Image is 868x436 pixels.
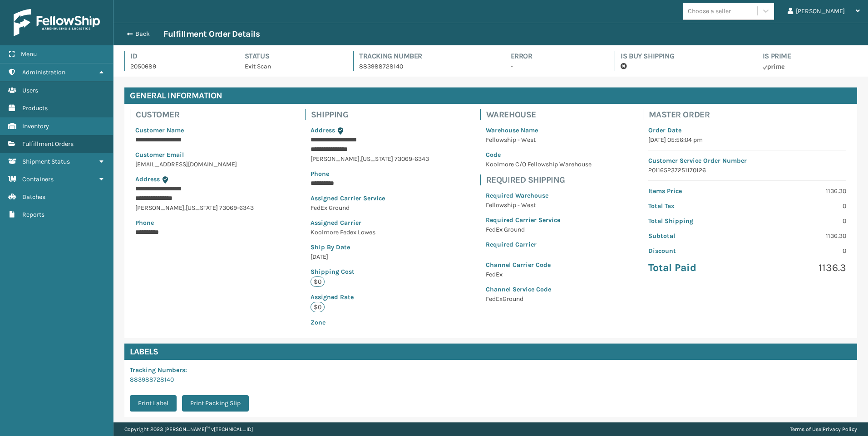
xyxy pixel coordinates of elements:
[124,422,253,436] p: Copyright 2023 [PERSON_NAME]™ v [TECHNICAL_ID]
[219,204,254,212] span: 73069-6343
[361,155,393,163] span: [US_STATE]
[790,422,857,436] div: |
[14,9,100,36] img: logo
[311,292,429,302] p: Assigned Rate
[359,51,488,62] h4: Tracking Number
[648,246,742,256] p: Discount
[790,426,821,432] a: Terms of Use
[753,246,846,256] p: 0
[311,267,429,276] p: Shipping Cost
[753,231,846,241] p: 1136.30
[186,204,218,212] span: [US_STATE]
[649,109,852,120] h4: Master Order
[648,156,846,165] p: Customer Service Order Number
[486,270,592,279] p: FedEx
[753,261,846,275] p: 1136.3
[511,62,599,71] p: -
[360,155,361,163] span: ,
[486,215,592,225] p: Required Carrier Service
[311,318,429,327] p: Zone
[135,175,160,183] span: Address
[22,122,49,130] span: Inventory
[359,62,488,71] p: 883988728140
[486,160,592,169] p: Koolmore C/O Fellowship Warehouse
[648,186,742,196] p: Items Price
[130,51,222,62] h4: Id
[763,51,857,62] h4: Is Prime
[486,294,592,304] p: FedExGround
[311,109,434,120] h4: Shipping
[311,218,429,228] p: Assigned Carrier
[136,109,259,120] h4: Customer
[22,68,65,76] span: Administration
[486,126,592,135] p: Warehouse Name
[688,6,731,16] div: Choose a seller
[486,260,592,270] p: Channel Carrier Code
[486,174,597,185] h4: Required Shipping
[311,126,335,134] span: Address
[823,426,857,432] a: Privacy Policy
[22,104,48,112] span: Products
[648,261,742,275] p: Total Paid
[486,191,592,200] p: Required Warehouse
[486,135,592,145] p: Fellowship - West
[753,216,846,226] p: 0
[311,242,429,252] p: Ship By Date
[311,155,360,163] span: [PERSON_NAME]
[486,285,592,294] p: Channel Service Code
[311,302,325,312] p: $0
[22,140,74,148] span: Fulfillment Orders
[22,175,54,183] span: Containers
[486,240,592,249] p: Required Carrier
[311,194,429,203] p: Assigned Carrier Service
[130,366,187,374] span: Tracking Numbers :
[124,87,857,104] h4: General Information
[135,218,254,228] p: Phone
[22,87,38,94] span: Users
[648,126,846,135] p: Order Date
[22,158,70,165] span: Shipment Status
[395,155,429,163] span: 73069-6343
[135,204,184,212] span: [PERSON_NAME]
[648,201,742,211] p: Total Tax
[22,193,45,201] span: Batches
[311,169,429,179] p: Phone
[648,135,846,145] p: [DATE] 05:56:04 pm
[486,150,592,160] p: Code
[163,29,260,39] h3: Fulfillment Order Details
[486,200,592,210] p: Fellowship - West
[124,344,857,360] h4: Labels
[184,204,186,212] span: ,
[245,51,337,62] h4: Status
[753,201,846,211] p: 0
[753,186,846,196] p: 1136.30
[130,395,177,412] button: Print Label
[648,165,846,175] p: 201165237251170126
[21,50,37,58] span: Menu
[311,228,429,237] p: Koolmore Fedex Lowes
[182,395,249,412] button: Print Packing Slip
[135,150,254,160] p: Customer Email
[486,225,592,234] p: FedEx Ground
[511,51,599,62] h4: Error
[648,231,742,241] p: Subtotal
[486,109,597,120] h4: Warehouse
[311,252,429,262] p: [DATE]
[130,62,222,71] p: 2050689
[130,376,174,383] a: 883988728140
[122,30,163,38] button: Back
[245,62,337,71] p: Exit Scan
[135,160,254,169] p: [EMAIL_ADDRESS][DOMAIN_NAME]
[311,203,429,213] p: FedEx Ground
[648,216,742,226] p: Total Shipping
[135,126,254,135] p: Customer Name
[621,51,740,62] h4: Is Buy Shipping
[311,276,325,287] p: $0
[22,211,44,218] span: Reports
